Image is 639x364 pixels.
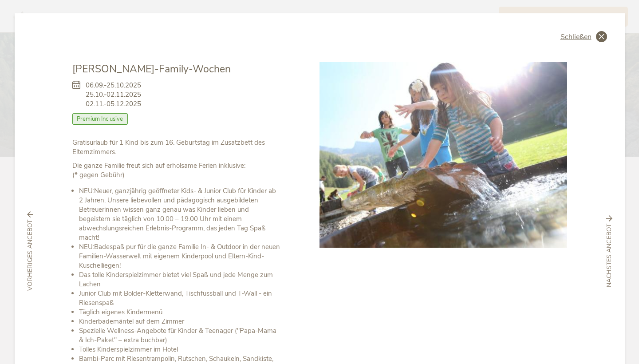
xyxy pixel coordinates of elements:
b: Die ganze Familie freut sich auf erholsame Ferien inklusive: [72,161,245,170]
b: NEU: [79,186,94,195]
span: vorheriges Angebot [26,220,35,291]
p: Gratisurlaub für 1 Kind bis zum 16. Geburtstag im Zusatzbett des Elternzimmers. [72,138,280,157]
li: Tolles Kinderspielzimmer im Hotel [79,345,280,354]
li: Kinderbademäntel auf dem Zimmer [79,317,280,326]
span: Schließen [560,33,592,40]
li: Neuer, ganzjährig geöffneter Kids- & Junior Club für Kinder ab 2 Jahren. Unsere liebevollen und p... [79,186,280,242]
li: Junior Club mit Bolder-Kletterwand, Tischfussball und T-Wall - ein Riesenspaß [79,289,280,308]
span: 06.09.-25.10.2025 25.10.-02.11.2025 02.11.-05.12.2025 [86,81,141,109]
span: nächstes Angebot [605,224,614,287]
li: Badespaß pur für die ganze Familie In- & Outdoor in der neuen Familien-Wasserwelt mit eigenem Kin... [79,242,280,270]
span: [PERSON_NAME]-Family-Wochen [72,62,231,76]
li: Täglich eigenes Kindermenü [79,308,280,317]
li: Spezielle Wellness-Angebote für Kinder & Teenager ("Papa-Mama & Ich-Paket" – extra buchbar) [79,326,280,345]
p: (* gegen Gebühr) [72,161,280,180]
li: Das tolle Kinderspielzimmer bietet viel Spaß und jede Menge zum Lachen [79,270,280,289]
img: Sommer-Family-Wochen [319,62,567,248]
b: NEU: [79,242,94,251]
span: Premium Inclusive [72,113,128,125]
